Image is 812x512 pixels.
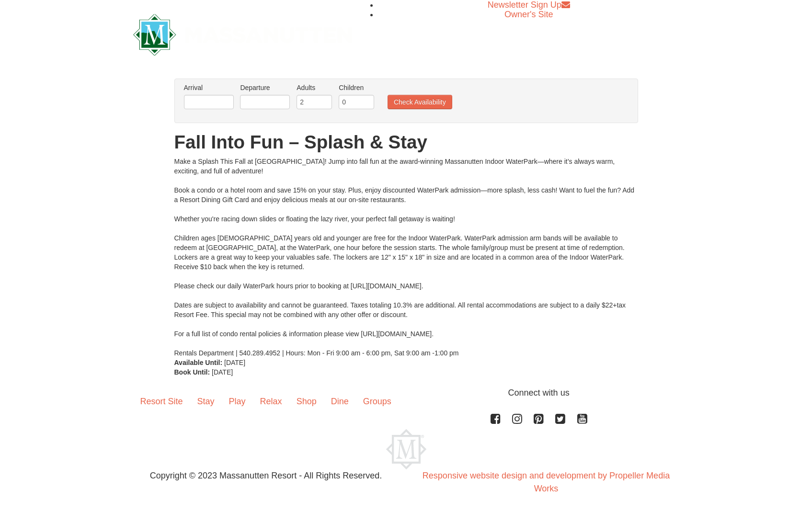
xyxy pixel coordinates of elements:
a: Shop [289,387,324,416]
a: Owner's Site [504,10,553,19]
strong: Available Until: [174,359,223,366]
img: Massanutten Resort Logo [386,429,426,469]
img: Massanutten Resort Logo [133,14,353,56]
a: Relax [253,387,289,416]
label: Adults [297,83,332,92]
a: Massanutten Resort [133,22,353,45]
span: [DATE] [212,368,233,376]
a: Responsive website design and development by Propeller Media Works [423,471,670,493]
span: [DATE] [224,359,245,366]
p: Copyright © 2023 Massanutten Resort - All Rights Reserved. [126,469,406,482]
label: Arrival [184,83,234,92]
a: Dine [324,387,356,416]
label: Children [339,83,374,92]
p: Connect with us [133,387,679,399]
a: Resort Site [133,387,190,416]
label: Departure [240,83,290,92]
button: Check Availability [388,95,452,109]
strong: Book Until: [174,368,210,376]
div: Make a Splash This Fall at [GEOGRAPHIC_DATA]! Jump into fall fun at the award-winning Massanutten... [174,157,638,358]
a: Stay [190,387,222,416]
a: Play [222,387,253,416]
a: Groups [356,387,399,416]
h1: Fall Into Fun – Splash & Stay [174,133,638,152]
